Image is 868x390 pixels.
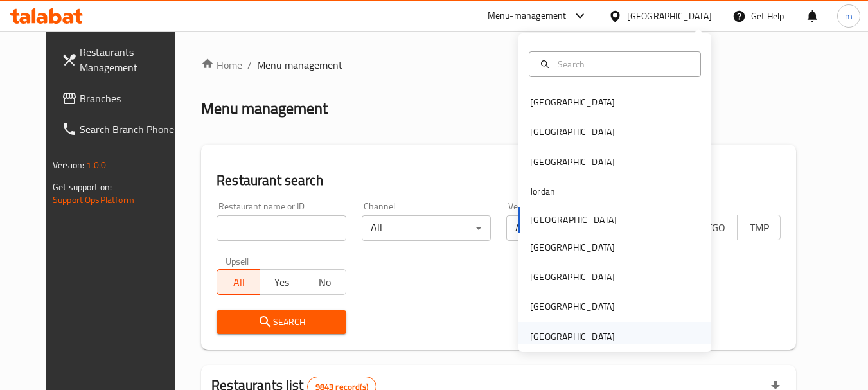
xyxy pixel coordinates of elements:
button: No [303,269,346,295]
input: Search [553,57,693,71]
div: [GEOGRAPHIC_DATA] [627,9,712,23]
div: [GEOGRAPHIC_DATA] [530,125,615,139]
button: Search [217,310,346,334]
div: All [506,215,635,241]
a: Support.OpsPlatform [53,191,134,208]
span: Restaurants Management [80,44,181,75]
span: TGO [700,218,732,237]
div: Jordan [530,184,555,199]
span: Version: [53,157,84,173]
span: Get support on: [53,179,112,195]
div: [GEOGRAPHIC_DATA] [530,155,615,169]
span: Branches [80,91,181,106]
label: Upsell [226,256,249,265]
span: Search [227,314,335,330]
button: TMP [737,215,781,240]
div: All [362,215,491,241]
a: Branches [51,83,191,114]
div: [GEOGRAPHIC_DATA] [530,240,615,254]
div: [GEOGRAPHIC_DATA] [530,299,615,314]
div: [GEOGRAPHIC_DATA] [530,270,615,284]
button: Yes [260,269,303,295]
span: m [845,9,853,23]
span: TMP [743,218,775,237]
span: Yes [265,273,298,292]
h2: Restaurant search [217,171,781,190]
a: Restaurants Management [51,37,191,83]
nav: breadcrumb [201,57,796,73]
div: [GEOGRAPHIC_DATA] [530,330,615,344]
span: 1.0.0 [86,157,106,173]
span: Menu management [257,57,342,73]
div: Menu-management [488,8,567,24]
span: Search Branch Phone [80,121,181,137]
a: Home [201,57,242,73]
button: All [217,269,260,295]
span: No [308,273,341,292]
input: Search for restaurant name or ID.. [217,215,346,241]
h2: Menu management [201,98,328,119]
div: [GEOGRAPHIC_DATA] [530,95,615,109]
li: / [247,57,252,73]
button: TGO [694,215,738,240]
a: Search Branch Phone [51,114,191,145]
span: All [222,273,255,292]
